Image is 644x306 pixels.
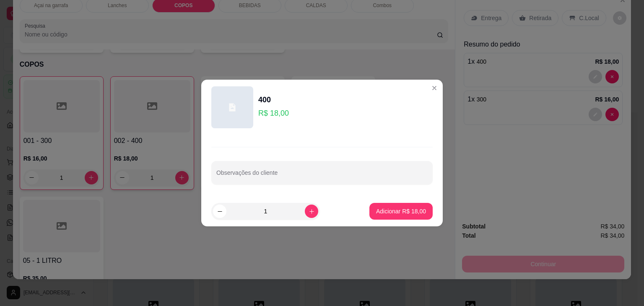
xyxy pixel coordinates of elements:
p: Adicionar R$ 18,00 [376,207,426,215]
button: decrease-product-quantity [213,205,226,218]
input: Observações do cliente [216,172,428,180]
button: Close [428,81,441,95]
button: increase-product-quantity [305,205,318,218]
div: 400 [258,94,289,106]
button: Adicionar R$ 18,00 [369,203,433,220]
p: R$ 18,00 [258,107,289,119]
